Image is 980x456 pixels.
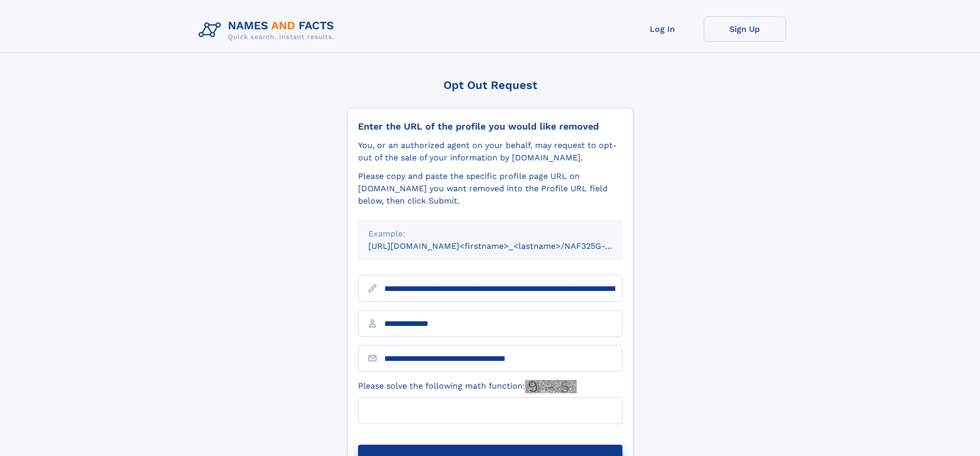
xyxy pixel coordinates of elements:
[358,170,622,207] div: Please copy and paste the specific profile page URL on [DOMAIN_NAME] you want removed into the Pr...
[704,16,786,42] a: Sign Up
[621,16,704,42] a: Log In
[368,241,642,251] small: [URL][DOMAIN_NAME]<firstname>_<lastname>/NAF325G-xxxxxxxx
[358,121,622,132] div: Enter the URL of the profile you would like removed
[358,380,577,393] label: Please solve the following math function:
[347,79,633,92] div: Opt Out Request
[368,228,612,240] div: Example:
[358,139,622,164] div: You, or an authorized agent on your behalf, may request to opt-out of the sale of your informatio...
[194,16,343,44] img: Logo Names and Facts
